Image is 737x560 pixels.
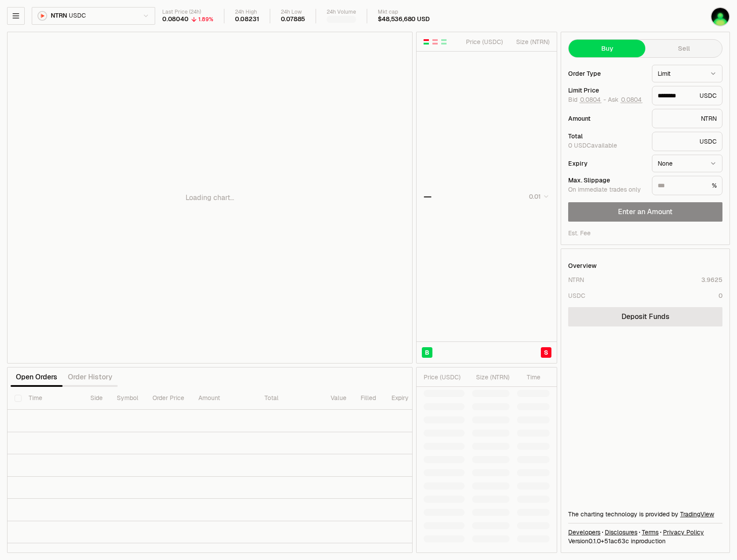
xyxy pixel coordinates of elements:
[568,186,645,194] div: On immediate trades only
[604,537,629,545] span: 51ac63cab18b9e1e2242c4fd16b072ad6180c1d7
[235,15,259,23] div: 0.08231
[83,387,110,410] th: Side
[568,261,597,270] div: Overview
[145,387,191,410] th: Order Price
[568,141,617,149] span: 0 USDC available
[440,38,447,45] button: Show Buy Orders Only
[432,38,439,45] button: Show Sell Orders Only
[423,38,430,45] button: Show Buy and Sell Orders
[568,307,722,326] a: Deposit Funds
[424,373,465,382] div: Price ( USDC )
[663,528,704,537] a: Privacy Policy
[568,96,606,104] span: Bid -
[652,86,722,105] div: USDC
[517,373,540,382] div: Time
[568,275,584,284] div: NTRN
[281,9,305,15] div: 24h Low
[568,291,585,300] div: USDC
[378,15,429,23] div: $48,536,680 USD
[186,193,234,203] p: Loading chart...
[424,190,432,203] div: —
[568,510,722,519] div: The charting technology is provided by
[257,387,324,410] th: Total
[464,37,503,46] div: Price ( USDC )
[568,70,645,77] div: Order Type
[568,87,645,93] div: Limit Price
[15,395,22,402] button: Select all
[652,109,722,128] div: NTRN
[191,387,257,410] th: Amount
[327,9,356,15] div: 24h Volume
[568,528,600,537] a: Developers
[510,37,550,46] div: Size ( NTRN )
[235,9,259,15] div: 24h High
[378,9,429,15] div: Mkt cap
[281,15,305,23] div: 0.07885
[162,15,189,23] div: 0.08040
[711,8,729,26] img: Celestia
[568,537,722,545] div: Version 0.1.0 + in production
[568,229,591,237] div: Est. Fee
[354,387,384,410] th: Filled
[544,348,548,357] span: S
[605,528,637,537] a: Disclosures
[22,387,83,410] th: Time
[162,9,213,15] div: Last Price (24h)
[652,155,722,172] button: None
[526,191,550,202] button: 0.01
[198,16,213,23] div: 1.89%
[701,275,722,284] div: 3.9625
[608,96,643,104] span: Ask
[645,40,722,57] button: Sell
[472,373,510,382] div: Size ( NTRN )
[579,96,602,103] button: 0.0804
[110,387,145,410] th: Symbol
[652,65,722,82] button: Limit
[568,177,645,183] div: Max. Slippage
[69,12,86,20] span: USDC
[568,133,645,139] div: Total
[38,12,46,20] img: NTRN Logo
[11,368,63,386] button: Open Orders
[680,510,714,518] a: TradingView
[718,291,722,300] div: 0
[63,368,118,386] button: Order History
[652,176,722,195] div: %
[51,12,67,20] span: NTRN
[425,348,429,357] span: B
[324,387,354,410] th: Value
[569,40,645,57] button: Buy
[620,96,643,103] button: 0.0804
[384,387,444,410] th: Expiry
[652,132,722,151] div: USDC
[568,160,645,167] div: Expiry
[642,528,659,537] a: Terms
[568,115,645,122] div: Amount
